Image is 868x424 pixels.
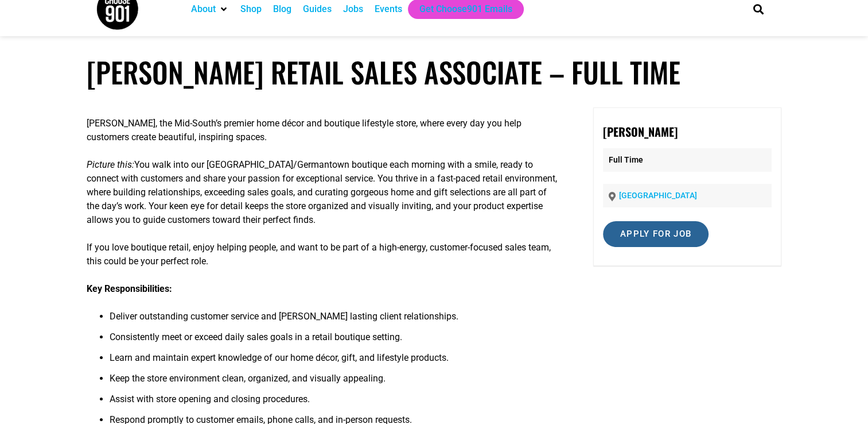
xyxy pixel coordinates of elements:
li: Consistently meet or exceed daily sales goals in a retail boutique setting. [110,330,558,351]
li: Assist with store opening and closing procedures. [110,392,558,413]
a: Jobs [343,2,363,16]
em: Picture this: [87,159,134,170]
strong: Key Responsibilities: [87,283,172,294]
li: Deliver outstanding customer service and [PERSON_NAME] lasting client relationships. [110,310,558,330]
a: Blog [273,2,291,16]
p: You walk into our [GEOGRAPHIC_DATA]/Germantown boutique each morning with a smile, ready to conne... [87,158,558,227]
li: Keep the store environment clean, organized, and visually appealing. [110,372,558,392]
h1: [PERSON_NAME] Retail Sales Associate – Full Time [87,55,781,89]
a: Get Choose901 Emails [419,2,512,16]
a: Events [375,2,402,16]
p: If you love boutique retail, enjoy helping people, and want to be part of a high-energy, customer... [87,241,558,268]
a: Guides [303,2,332,16]
a: [GEOGRAPHIC_DATA] [619,191,697,200]
strong: [PERSON_NAME] [603,123,678,140]
input: Apply for job [603,221,709,247]
p: Full Time [603,148,772,172]
p: [PERSON_NAME], the Mid-South’s premier home décor and boutique lifestyle store, where every day y... [87,117,558,144]
a: Shop [240,2,262,16]
li: Learn and maintain expert knowledge of our home décor, gift, and lifestyle products. [110,351,558,372]
a: About [191,2,216,16]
